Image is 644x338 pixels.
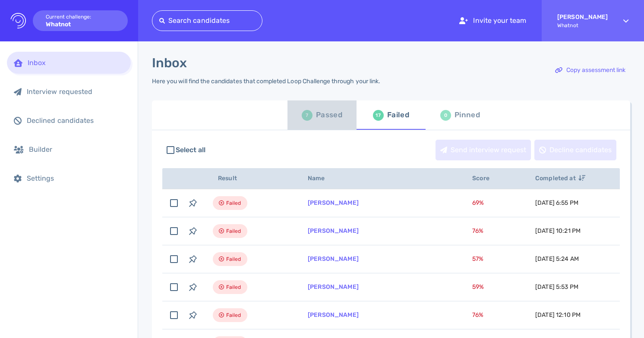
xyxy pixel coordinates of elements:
[387,109,409,122] div: Failed
[152,55,187,71] h1: Inbox
[152,78,380,85] div: Here you will find the candidates that completed Loop Challenge through your link.
[226,282,241,292] span: Failed
[27,174,124,182] div: Settings
[27,116,124,125] div: Declined candidates
[226,198,241,208] span: Failed
[29,145,124,153] div: Builder
[27,88,124,96] div: Interview requested
[472,175,499,182] span: Score
[202,168,297,189] th: Result
[535,140,616,160] div: Decline candidates
[308,283,359,291] a: [PERSON_NAME]
[535,255,579,263] span: [DATE] 5:24 AM
[373,110,384,121] div: 17
[226,254,241,264] span: Failed
[316,109,342,122] div: Passed
[455,109,480,122] div: Pinned
[436,140,530,160] div: Send interview request
[535,311,581,319] span: [DATE] 12:10 PM
[534,140,616,160] button: Decline candidates
[308,199,359,207] a: [PERSON_NAME]
[535,283,578,291] span: [DATE] 5:53 PM
[308,311,359,319] a: [PERSON_NAME]
[436,140,531,160] button: Send interview request
[557,22,608,28] span: Whatnot
[440,110,451,121] div: 0
[28,59,124,67] div: Inbox
[302,110,313,121] div: 7
[176,145,206,155] span: Select all
[308,255,359,263] a: [PERSON_NAME]
[472,199,484,207] span: 69 %
[472,311,483,319] span: 76 %
[472,227,483,235] span: 76 %
[472,283,484,291] span: 59 %
[472,255,483,263] span: 57 %
[557,13,608,21] strong: [PERSON_NAME]
[226,310,241,320] span: Failed
[535,175,585,182] span: Completed at
[308,227,359,235] a: [PERSON_NAME]
[226,226,241,236] span: Failed
[308,175,335,182] span: Name
[535,227,581,235] span: [DATE] 10:21 PM
[535,199,578,207] span: [DATE] 6:55 PM
[551,60,630,80] div: Copy assessment link
[550,60,630,81] button: Copy assessment link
